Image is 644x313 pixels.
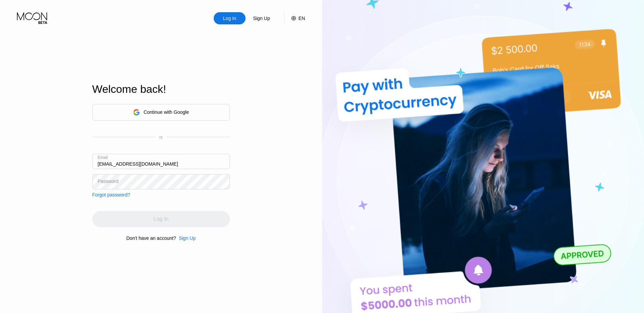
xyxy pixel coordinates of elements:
[246,12,277,24] div: Sign Up
[214,12,246,24] div: Log In
[284,12,305,24] div: EN
[176,235,196,241] div: Sign Up
[159,135,163,140] div: or
[98,179,118,184] div: Password
[98,155,108,160] div: Email
[92,192,130,197] div: Forgot password?
[298,16,305,21] div: EN
[179,235,196,241] div: Sign Up
[92,104,230,121] div: Continue with Google
[143,109,189,115] div: Continue with Google
[92,83,230,96] div: Welcome back!
[222,15,237,22] div: Log In
[126,235,176,241] div: Don't have an account?
[252,15,271,22] div: Sign Up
